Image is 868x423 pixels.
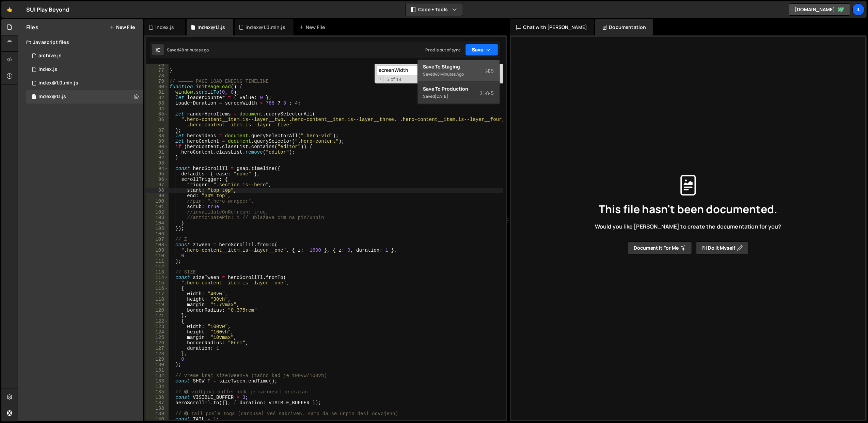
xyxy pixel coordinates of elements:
[423,85,494,92] div: Save to Production
[146,150,169,155] div: 91
[146,73,169,79] div: 78
[146,417,169,422] div: 140
[146,204,169,209] div: 101
[510,19,594,35] div: Chat with [PERSON_NAME]
[146,79,169,84] div: 79
[146,258,169,264] div: 111
[146,199,169,204] div: 100
[146,139,169,144] div: 89
[146,378,169,384] div: 133
[146,275,169,280] div: 114
[146,128,169,133] div: 87
[146,411,169,417] div: 139
[146,220,169,226] div: 104
[1,1,18,18] a: 🤙
[146,406,169,411] div: 138
[496,76,501,83] span: Search In Selection
[465,44,498,56] button: Save
[146,329,169,335] div: 124
[595,19,653,35] div: Documentation
[696,241,748,254] button: I’ll do it myself
[599,204,777,215] span: This file hasn't been documented.
[146,144,169,150] div: 90
[146,269,169,275] div: 113
[146,357,169,362] div: 129
[146,182,169,188] div: 97
[146,177,169,182] div: 96
[377,76,384,82] span: Toggle Replace mode
[109,25,135,30] button: New File
[146,84,169,90] div: 80
[146,100,169,106] div: 83
[146,171,169,177] div: 95
[146,291,169,297] div: 117
[38,53,62,59] div: archive.js
[384,77,404,82] span: 5 of 14
[423,70,494,78] div: Saved
[146,400,169,406] div: 137
[38,66,57,73] div: index.js
[425,47,461,53] div: Prod is out of sync
[146,264,169,269] div: 112
[146,384,169,389] div: 134
[146,340,169,346] div: 126
[32,95,36,100] span: 1
[146,324,169,329] div: 123
[595,223,781,230] span: Would you like [PERSON_NAME] to create the documentation for you?
[146,188,169,193] div: 98
[146,335,169,340] div: 125
[789,3,850,16] a: [DOMAIN_NAME]
[146,68,169,73] div: 77
[146,313,169,318] div: 121
[155,24,174,31] div: index.js
[146,373,169,378] div: 132
[628,241,692,254] button: Document it for me
[146,62,169,68] div: 76
[146,209,169,215] div: 102
[26,90,143,104] div: 13362/45913.js
[146,133,169,139] div: 88
[406,3,463,16] button: Code + Tools
[852,3,865,16] a: Il
[376,65,462,75] input: Search for
[146,253,169,258] div: 110
[179,47,209,53] div: 48 minutes ago
[26,76,143,90] div: 13362/34425.js
[146,95,169,100] div: 82
[146,117,169,128] div: 86
[146,351,169,357] div: 128
[423,92,494,100] div: Saved
[146,193,169,199] div: 99
[26,49,143,63] div: 13362/34351.js
[167,47,209,53] div: Saved
[146,280,169,286] div: 115
[146,318,169,324] div: 122
[146,90,169,95] div: 81
[486,67,494,74] span: S
[418,82,500,104] button: Save to ProductionS Saved[DATE]
[146,231,169,237] div: 106
[146,308,169,313] div: 120
[26,63,143,76] div: 13362/33342.js
[423,63,494,70] div: Save to Staging
[146,362,169,367] div: 130
[146,226,169,231] div: 105
[146,302,169,308] div: 119
[146,286,169,291] div: 116
[299,24,328,31] div: New File
[146,106,169,111] div: 84
[146,166,169,171] div: 94
[480,90,494,96] span: S
[26,5,69,14] div: SUI Play Beyond
[146,237,169,242] div: 107
[146,389,169,395] div: 135
[146,111,169,117] div: 85
[146,346,169,351] div: 127
[146,215,169,220] div: 103
[198,24,225,31] div: Index@1.1.js
[26,23,38,31] h2: Files
[38,94,66,100] div: Index@1.1.js
[146,160,169,166] div: 93
[435,93,448,99] div: [DATE]
[146,367,169,373] div: 131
